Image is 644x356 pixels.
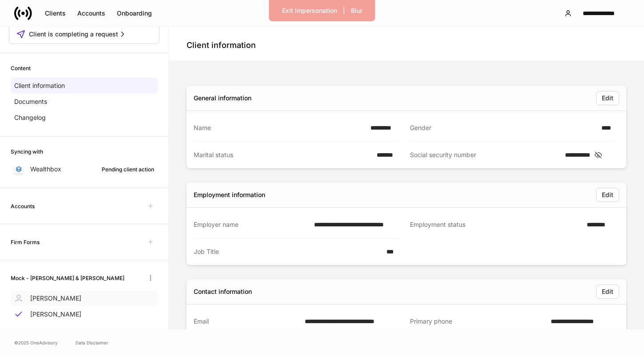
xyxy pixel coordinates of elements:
h6: Mock - [PERSON_NAME] & [PERSON_NAME] [11,274,124,282]
button: Exit Impersonation [276,4,343,18]
h6: Firm Forms [11,238,40,246]
p: Wealthbox [30,165,61,174]
span: Client is completing a request [29,30,118,39]
div: Accounts [77,9,105,18]
h6: Syncing with [11,147,43,156]
button: Edit [596,285,619,299]
a: WealthboxPending client action [11,161,158,177]
div: Onboarding [117,9,152,18]
a: [PERSON_NAME] [11,306,158,322]
div: Pending client action [102,165,154,174]
div: Employment status [410,220,581,229]
a: Changelog [11,110,158,126]
div: Employment information [194,190,265,199]
div: Social security number [410,150,560,159]
a: Data Disclaimer [76,339,108,346]
div: Contact information [194,287,252,296]
div: Job Title [194,247,381,256]
button: Clients [39,6,72,20]
div: Exit Impersonation [282,6,337,15]
span: Unavailable with outstanding requests for information [143,235,158,249]
span: © 2025 OneAdvisory [14,339,58,346]
div: General information [194,94,251,103]
a: Documents [11,94,158,110]
a: Client information [11,78,158,94]
a: [PERSON_NAME] [11,290,158,306]
div: Employer name [194,220,309,229]
p: Documents [14,97,47,106]
div: Edit [602,287,613,296]
button: Onboarding [111,6,158,20]
div: Edit [602,190,613,199]
p: Changelog [14,113,46,122]
div: Clients [45,9,66,18]
p: [PERSON_NAME] [30,310,81,319]
div: Name [194,123,365,132]
h6: Accounts [11,202,35,210]
button: Edit [596,91,619,105]
p: [PERSON_NAME] [30,294,81,303]
span: Unavailable with outstanding requests for information [143,199,158,213]
div: Edit [602,94,613,103]
div: Gender [410,123,596,132]
h6: Content [11,64,31,72]
div: Email [194,317,299,326]
button: Accounts [72,6,111,20]
h4: Client information [187,40,256,51]
div: Primary phone [410,317,545,326]
button: Blur [345,4,368,18]
p: Client information [14,81,65,90]
button: Client is completing a request [9,24,159,44]
div: Marital status [194,150,371,159]
div: Blur [351,6,362,15]
button: Edit [596,188,619,202]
